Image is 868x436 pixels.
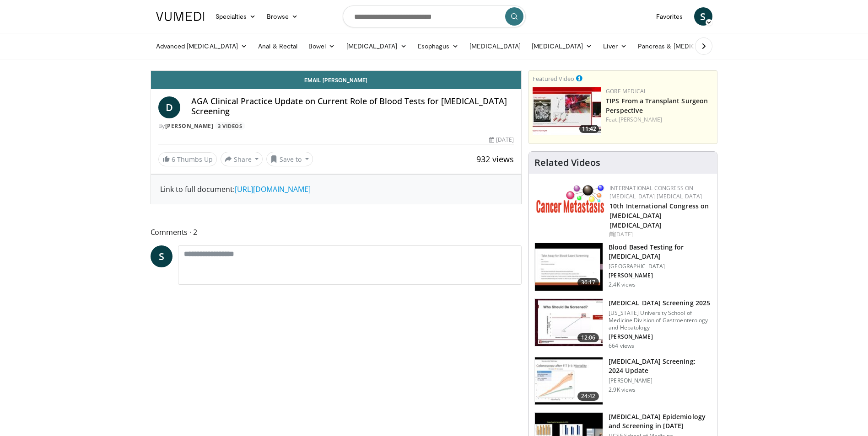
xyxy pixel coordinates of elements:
[156,12,205,21] img: VuMedi Logo
[215,122,245,130] a: 3 Videos
[577,392,599,401] span: 24:42
[158,122,514,130] div: By
[151,245,173,267] a: S
[606,96,708,115] a: TIPS From a Transplant Surgeon Perspective
[534,357,712,405] a: 24:42 [MEDICAL_DATA] Screening: 2024 Update [PERSON_NAME] 2.9K views
[476,154,514,165] span: 932 views
[534,157,600,168] h4: Related Videos
[221,152,263,166] button: Share
[341,37,412,55] a: [MEDICAL_DATA]
[606,87,647,95] a: Gore Medical
[609,412,712,431] h3: [MEDICAL_DATA] Epidemiology and Screening in [DATE]
[535,299,603,346] img: 92e7bb93-159d-40f8-a927-22b1dfdc938f.150x105_q85_crop-smart_upscale.jpg
[526,37,598,55] a: [MEDICAL_DATA]
[172,155,175,164] span: 6
[535,357,603,405] img: ac114b1b-ca58-43de-a309-898d644626b7.150x105_q85_crop-smart_upscale.jpg
[577,333,599,342] span: 12:06
[533,74,574,83] small: Featured Video
[609,272,712,279] p: [PERSON_NAME]
[151,226,522,238] span: Comments 2
[619,116,662,123] a: [PERSON_NAME]
[535,243,603,291] img: 0a3144ee-dd9e-4a17-be35-ba5190d246eb.150x105_q85_crop-smart_upscale.jpg
[151,37,253,55] a: Advanced [MEDICAL_DATA]
[609,357,712,375] h3: [MEDICAL_DATA] Screening: 2024 Update
[412,37,464,55] a: Esophagus
[158,96,180,118] a: D
[536,184,605,213] img: 6ff8bc22-9509-4454-a4f8-ac79dd3b8976.png.150x105_q85_autocrop_double_scale_upscale_version-0.2.png
[609,377,712,384] p: [PERSON_NAME]
[191,96,514,116] h4: AGA Clinical Practice Update on Current Role of Blood Tests for [MEDICAL_DATA] Screening
[609,333,712,340] p: [PERSON_NAME]
[151,71,522,89] a: Email [PERSON_NAME]
[609,298,712,308] h3: [MEDICAL_DATA] Screening 2025
[651,7,689,26] a: Favorites
[632,37,739,55] a: Pancreas & [MEDICAL_DATA]
[158,152,217,166] a: 6 Thumbs Up
[210,7,262,26] a: Specialties
[609,202,709,229] a: 10th International Congress on [MEDICAL_DATA] [MEDICAL_DATA]
[464,37,526,55] a: [MEDICAL_DATA]
[534,298,712,350] a: 12:06 [MEDICAL_DATA] Screening 2025 [US_STATE] University School of Medicine Division of Gastroen...
[235,184,311,194] a: [URL][DOMAIN_NAME]
[160,184,512,195] div: Link to full document:
[598,37,632,55] a: Liver
[534,243,712,291] a: 36:17 Blood Based Testing for [MEDICAL_DATA] [GEOGRAPHIC_DATA] [PERSON_NAME] 2.4K views
[609,263,712,270] p: [GEOGRAPHIC_DATA]
[343,5,526,27] input: Search topics, interventions
[609,386,636,393] p: 2.9K views
[261,7,303,26] a: Browse
[609,230,710,239] div: [DATE]
[533,87,601,135] a: 11:42
[609,184,702,200] a: International Congress on [MEDICAL_DATA] [MEDICAL_DATA]
[303,37,340,55] a: Bowel
[606,116,713,124] div: Feat.
[609,281,636,288] p: 2.4K views
[609,309,712,331] p: [US_STATE] University School of Medicine Division of Gastroenterology and Hepatology
[266,152,313,166] button: Save to
[579,125,599,133] span: 11:42
[609,342,634,350] p: 664 views
[533,87,601,135] img: 4003d3dc-4d84-4588-a4af-bb6b84f49ae6.150x105_q85_crop-smart_upscale.jpg
[609,243,712,261] h3: Blood Based Testing for [MEDICAL_DATA]
[253,37,303,55] a: Anal & Rectal
[577,278,599,287] span: 36:17
[489,136,514,144] div: [DATE]
[165,122,214,130] a: [PERSON_NAME]
[694,7,712,26] a: S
